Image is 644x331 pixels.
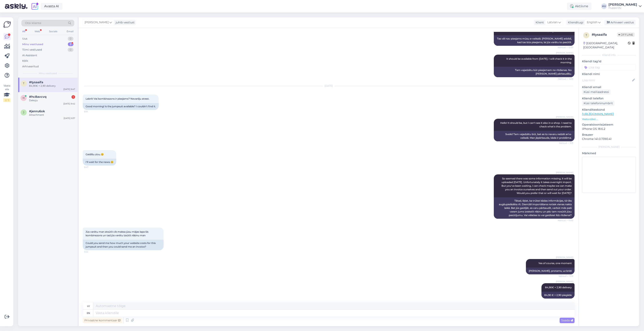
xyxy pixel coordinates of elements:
span: h [23,96,25,99]
span: #tysaaifa [29,80,43,84]
div: Küsi telefoninumbrit [582,101,615,106]
div: Küsi meiliaadressi [582,89,611,95]
div: 2 / 3 [3,98,10,102]
span: Nähtud ✓ 11:12 [558,275,573,278]
div: juhib vestlust [114,20,135,25]
a: Avasta AI [41,3,62,10]
div: Klient [534,20,544,25]
div: 0 [68,37,73,41]
div: [GEOGRAPHIC_DATA], [GEOGRAPHIC_DATA] [583,41,628,50]
div: Email [66,29,74,34]
span: 11:12 [84,250,99,253]
div: Arhiveeritud [22,65,39,69]
span: Nähtud ✓ 12:57 [558,46,573,49]
span: [PERSON_NAME] [556,171,573,174]
div: Kliendi info [582,53,636,57]
img: explore-ai [31,2,39,10]
span: English [587,20,597,25]
div: Tam vajadzētu būt pieejamam no rītdienas. No [PERSON_NAME] pārbaudīšu. [494,67,575,77]
div: [PERSON_NAME], protams, uz brīdi [526,268,575,274]
span: Nähtud ✓ 9:31 [558,142,573,145]
span: [PERSON_NAME] [556,256,573,259]
div: KU [601,3,607,9]
p: Kliendi telefon [582,96,636,101]
span: 9:47 [84,166,99,169]
div: Kõik [22,59,28,63]
div: 3 [68,42,73,46]
div: Vaata siia [3,84,10,102]
span: Latvian [547,20,558,25]
span: Nähtud ✓ 16:51 [558,77,573,80]
span: It should be available from [DATE]. I will check it in the morning. [506,57,572,64]
span: t [23,82,24,85]
a: [PERSON_NAME]Huppa OÜ [608,3,642,9]
span: t [586,34,587,37]
span: #hc8avcvq [29,95,46,99]
div: 84,90 € + 2,90 piegāde [541,292,575,299]
div: I'll wait for the news.😊 [83,159,116,165]
span: 9:18 [84,110,99,113]
p: Kliendi nimi [582,72,636,76]
div: Socials [48,29,58,34]
span: Minu vestlused [39,72,57,75]
span: Labrīt! Vai kombinezons ir pieejams? Nevarēju atrast. [86,97,149,100]
div: Aktiivne [567,3,592,10]
p: Kliendi tag'id [582,59,636,63]
div: Tātad, šķiet, ka trūkst kādas informācijas, tā tiks augšupielādēta rīt. Diemžēl importēšana notie... [494,197,575,219]
span: Otsi kliente [25,21,41,25]
span: Nähtud ✓ 11:15 [558,299,573,302]
input: Lisa tag [582,64,636,70]
span: Hello! It should be, but I can't see it also in e-shop. I need to check what's the problem. [500,121,572,128]
span: Saada [561,319,573,322]
div: Privaatne kommentaar [83,318,122,323]
div: Tas vēl nav pieejams mūsu e-veikalā. [PERSON_NAME] atbildi, kad tas būs pieejams, lai jūs varētu ... [494,35,575,46]
div: 0 [68,48,73,52]
span: Yes of course, one moment [538,262,572,265]
div: [PERSON_NAME] [608,3,637,6]
div: # tysaaifa [592,32,617,37]
div: [DATE] 9:42 [63,102,75,105]
span: Jūs varētu man atsūtīt cik maksa jūsu mājas lapa šis kombinezons un tad jūs varētu izsūtīt rēķinu... [86,230,149,237]
span: Gaidīšu ziņu.😊 [86,153,104,156]
div: 1 [71,95,75,99]
div: Dekoju [29,99,75,102]
div: Uus [22,37,27,41]
div: Tiimi vestlused [22,48,42,52]
div: Huppa OÜ [608,6,637,9]
p: iPhone OS 18.6.2 [582,127,636,131]
p: Operatsioonisüsteem [582,123,636,127]
span: #jenru6ok [29,109,45,113]
span: 84,90€ + 2,90 delivery [545,286,572,289]
div: [PERSON_NAME] [582,145,636,149]
div: Arhiveeri vestlus [604,20,636,25]
span: So seemed there was some information missing, it will be uploaded [DATE]. Unfortunately it takes ... [501,177,572,195]
span: [PERSON_NAME] [556,51,573,54]
div: AI Assistent [22,53,37,57]
p: Chrome 141.0.7390.41 [582,137,636,141]
div: 84,90€ + 2,90 delivery [29,84,75,88]
span: [PERSON_NAME] [556,280,573,283]
div: [DATE] 9:47 [63,88,75,91]
div: Could you send me how much your website costs for this jumpsuit and then you could send me an inv... [83,240,164,250]
span: [PERSON_NAME] [556,116,573,119]
div: Good morning! Is the jumpsuit available? I couldn't find it. [83,103,159,110]
div: en [87,310,90,316]
div: Minu vestlused [22,42,43,46]
div: Sveiki! Tam vajadzētu būt, bet es to nevaru redzēt arī e-veikalā. Man jāpārbauda, ​​kāda ir probl... [494,131,575,141]
span: Nähtud ✓ 11:00 [558,219,573,222]
p: Klienditeekond [582,108,636,112]
div: lv [87,303,90,309]
div: [DATE] 9:37 [64,117,75,120]
img: Askly Logo [3,21,11,28]
p: Brauser [582,133,636,137]
div: All [21,29,26,34]
div: Attachment [29,113,75,117]
p: Märkmed [582,151,636,155]
input: Lisa nimi [582,78,631,82]
a: [URL][DOMAIN_NAME] [582,112,614,116]
p: Vaata edasi ... [582,117,636,121]
div: Klienditugi [566,20,583,25]
span: Offline [617,32,635,37]
p: Kliendi email [582,85,636,89]
span: j [23,111,24,114]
